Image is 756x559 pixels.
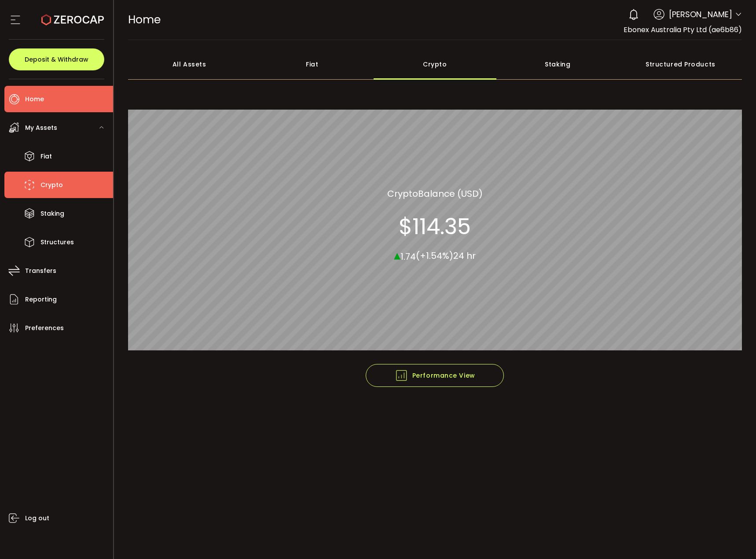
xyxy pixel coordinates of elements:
span: Log out [25,512,49,525]
span: Home [128,12,161,27]
span: 1.74 [400,250,416,262]
span: [PERSON_NAME] [669,8,732,20]
span: Transfers [25,265,56,277]
span: Deposit & Withdraw [25,56,88,63]
iframe: Chat Widget [712,517,756,559]
span: (+1.54%) [416,250,453,262]
span: Preferences [25,322,64,335]
button: Performance View [366,364,504,387]
div: Crypto [374,49,496,80]
div: All Assets [128,49,251,80]
section: $114.35 [399,213,471,239]
span: 24 hr [453,250,476,262]
span: Reporting [25,293,57,306]
span: Staking [40,207,64,220]
span: Home [25,93,44,106]
span: Ebonex Australia Pty Ltd (ae6b86) [624,25,742,35]
span: Crypto [387,187,418,200]
span: Crypto [40,179,63,191]
span: ▴ [394,245,400,264]
span: Performance View [395,369,475,382]
span: My Assets [25,121,57,134]
span: Structures [40,236,74,249]
div: Staking [496,49,619,80]
div: Structured Products [619,49,742,80]
section: Balance (USD) [387,187,483,200]
div: Fiat [251,49,374,80]
button: Deposit & Withdraw [9,48,104,70]
span: Fiat [40,150,52,163]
